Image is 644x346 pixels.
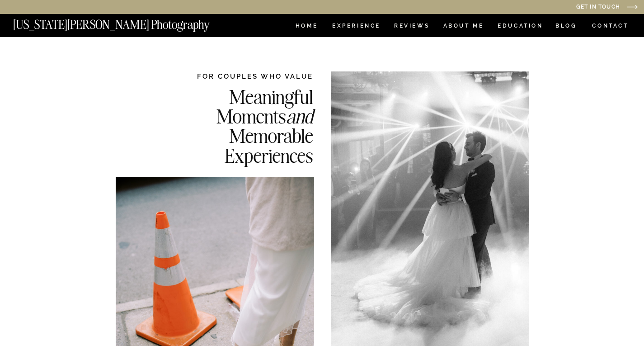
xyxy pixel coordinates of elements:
[13,19,240,26] a: [US_STATE][PERSON_NAME] Photography
[170,87,313,164] h2: Meaningful Moments Memorable Experiences
[286,104,313,128] i: and
[294,23,320,31] a: HOME
[170,71,313,81] h2: FOR COUPLES WHO VALUE
[443,23,484,31] a: ABOUT ME
[497,23,544,31] a: EDUCATION
[332,23,380,31] a: Experience
[592,21,629,31] a: CONTACT
[555,23,577,31] a: BLOG
[484,4,620,11] a: Get in Touch
[394,23,428,31] a: REVIEWS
